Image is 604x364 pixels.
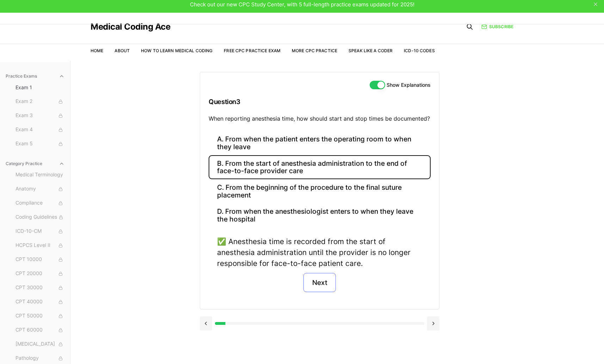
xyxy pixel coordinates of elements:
span: Anatomy [16,185,64,193]
button: CPT 40000 [13,296,67,308]
a: Speak Like a Coder [349,48,393,53]
a: Free CPC Practice Exam [224,48,281,53]
span: CPT 30000 [16,284,64,292]
button: CPT 20000 [13,268,67,279]
p: When reporting anesthesia time, how should start and stop times be documented? [209,114,431,123]
a: Subscribe [481,24,513,30]
span: Exam 3 [16,112,64,120]
a: Medical Coding Ace [91,23,170,31]
span: HCPCS Level II [16,242,64,249]
span: [MEDICAL_DATA] [16,340,64,348]
button: Medical Terminology [13,169,67,181]
span: Exam 5 [16,140,64,148]
a: How to Learn Medical Coding [141,48,212,53]
button: Coding Guidelines [13,212,67,223]
button: C. From the beginning of the procedure to the final suture placement [209,179,431,203]
button: Next [303,273,335,292]
button: Anatomy [13,183,67,195]
button: Category Practice [3,158,67,169]
span: Exam 1 [16,84,64,91]
span: Medical Terminology [16,171,64,179]
span: CPT 50000 [16,312,64,320]
div: ✅ Anesthesia time is recorded from the start of anesthesia administration until the provider is n... [217,236,422,269]
button: CPT 30000 [13,282,67,293]
span: CPT 60000 [16,326,64,334]
a: Home [91,48,103,53]
span: Compliance [16,199,64,207]
span: CPT 20000 [16,270,64,278]
button: HCPCS Level II [13,240,67,251]
button: D. From when the anesthesiologist enters to when they leave the hospital [209,204,431,227]
button: Exam 5 [13,138,67,150]
button: B. From the start of anesthesia administration to the end of face-to-face provider care [209,155,431,179]
button: A. From when the patient enters the operating room to when they leave [209,131,431,155]
span: Exam 2 [16,98,64,105]
span: CPT 40000 [16,298,64,306]
span: ICD-10-CM [16,227,64,235]
button: Exam 4 [13,124,67,135]
a: ICD-10 Codes [404,48,434,53]
button: Exam 1 [13,82,67,93]
button: Exam 2 [13,96,67,107]
button: CPT 10000 [13,254,67,265]
button: Practice Exams [3,71,67,82]
button: CPT 50000 [13,310,67,322]
span: Check out our new CPC Study Center, with 5 full-length practice exams updated for 2025! [190,1,414,8]
button: Compliance [13,198,67,209]
h3: Question 3 [209,91,431,112]
span: CPT 10000 [16,256,64,263]
a: More CPC Practice [292,48,337,53]
a: About [115,48,130,53]
button: Exam 3 [13,110,67,121]
button: ICD-10-CM [13,226,67,237]
button: CPT 60000 [13,324,67,336]
span: Exam 4 [16,126,64,134]
button: Pathology [13,353,67,364]
label: Show Explanations [387,83,431,87]
span: Pathology [16,354,64,362]
span: Coding Guidelines [16,213,64,221]
button: [MEDICAL_DATA] [13,339,67,350]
